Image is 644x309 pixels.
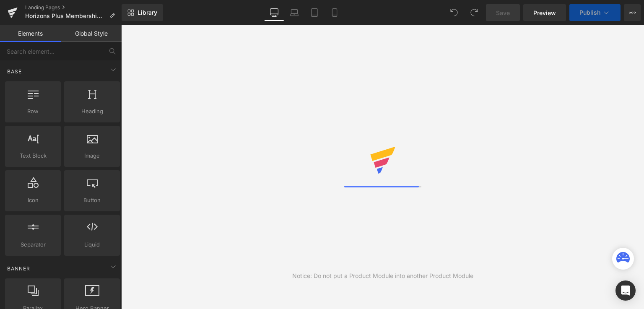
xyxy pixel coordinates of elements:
span: Preview [533,8,556,17]
button: Undo [446,4,462,21]
a: Laptop [284,4,304,21]
span: Library [138,9,157,16]
button: Redo [466,4,483,21]
span: Banner [6,265,31,273]
span: Icon [8,196,58,205]
a: Preview [523,4,566,21]
span: Liquid [67,240,117,249]
div: Open Intercom Messenger [615,280,636,301]
span: Separator [8,240,58,249]
span: Save [496,8,510,17]
button: Publish [569,4,621,21]
span: Image [67,151,117,160]
a: Landing Pages [25,4,122,11]
a: Tablet [304,4,325,21]
a: Mobile [325,4,345,21]
span: Row [8,107,58,116]
span: Publish [579,9,600,16]
span: Heading [67,107,117,116]
div: Notice: Do not put a Product Module into another Product Module [292,271,473,280]
button: More [624,4,641,21]
span: Text Block [8,151,58,160]
a: Desktop [264,4,284,21]
span: Base [6,68,23,75]
a: New Library [122,4,163,21]
span: Horizons Plus Membership Promotion - [DATE] [25,13,106,19]
a: Global Style [61,25,122,42]
span: Button [67,196,117,205]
